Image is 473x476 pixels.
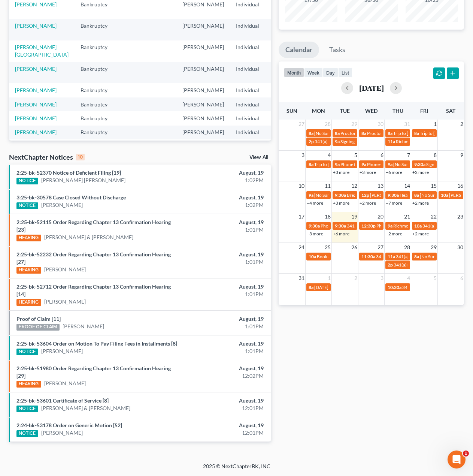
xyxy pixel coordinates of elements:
[230,19,265,40] td: Individual
[16,406,38,412] div: NOTICE
[403,243,411,252] span: 28
[412,231,429,237] a: +2 more
[430,212,437,221] span: 22
[393,162,422,167] span: [No Summary]
[327,151,331,160] span: 4
[176,62,230,83] td: [PERSON_NAME]
[361,223,376,229] span: 12:30p
[463,451,469,457] span: 1
[388,192,399,198] span: 9:30a
[403,212,411,221] span: 21
[63,323,104,330] a: [PERSON_NAME]
[187,347,264,355] div: 1:01PM
[359,84,384,92] h2: [DATE]
[340,139,442,144] span: Signing Appointment - [PERSON_NAME] - Chapter 7
[377,243,384,252] span: 27
[420,108,428,114] span: Fri
[16,316,61,322] a: Proof of Claim [11]
[309,254,316,259] span: 10a
[16,202,38,209] div: NOTICE
[187,251,264,258] div: August, 19
[298,274,305,283] span: 31
[406,151,411,160] span: 7
[16,365,171,379] a: 2:25-bk-51980 Order Regarding Chapter 13 Confirmation Hearing [29]
[16,324,60,331] div: PROOF OF CLAIM
[351,181,358,190] span: 12
[265,40,302,62] td: OHSB
[16,219,171,233] a: 2:25-bk-52115 Order Regarding Chapter 13 Confirmation Hearing [23]
[265,111,302,125] td: OHSB
[354,151,358,160] span: 5
[279,42,319,58] a: Calendar
[16,422,122,428] a: 2:24-bk-53178 Order on Generic Motion [52]
[448,451,466,469] iframe: Intercom live chat
[388,162,392,167] span: 9a
[314,192,343,198] span: [No Summary]
[414,254,419,259] span: 8a
[41,177,125,184] a: [PERSON_NAME] [PERSON_NAME]
[298,120,305,129] span: 27
[16,251,171,265] a: 2:25-bk-52232 Order Regarding Chapter 13 Confirmation Hearing [27]
[176,111,230,125] td: [PERSON_NAME]
[388,130,392,136] span: 8a
[41,201,83,209] a: [PERSON_NAME]
[187,290,264,298] div: 1:01PM
[457,212,464,221] span: 23
[420,254,448,259] span: [No Summary]
[324,243,331,252] span: 25
[361,254,375,259] span: 11:30a
[187,219,264,226] div: August, 19
[376,254,448,259] span: 341(a) meeting for [PERSON_NAME]
[187,169,264,177] div: August, 19
[16,194,126,201] a: 3:25-bk-30578 Case Closed Without Discharge
[388,284,401,290] span: 10:30a
[230,126,265,139] td: Individual
[433,120,437,129] span: 1
[176,83,230,97] td: [PERSON_NAME]
[230,62,265,83] td: Individual
[298,181,305,190] span: 10
[394,262,466,268] span: 341(a) meeting for [PERSON_NAME]
[16,381,41,388] div: HEARING
[351,212,358,221] span: 19
[44,266,86,273] a: [PERSON_NAME]
[315,139,387,144] span: 341(a) Meeting for [PERSON_NAME]
[187,283,264,290] div: August, 19
[347,192,428,198] span: Breakfast with the [PERSON_NAME] Boys
[403,181,411,190] span: 14
[187,323,264,330] div: 1:01PM
[16,283,171,297] a: 2:25-bk-52712 Order Regarding Chapter 13 Confirmation Hearing [14]
[361,162,366,167] span: 9a
[457,181,464,190] span: 16
[393,130,452,136] span: Trip to [GEOGRAPHIC_DATA]
[75,62,121,83] td: Bankruptcy
[15,44,69,58] a: [PERSON_NAME][GEOGRAPHIC_DATA]
[420,192,448,198] span: [No Summary]
[377,120,384,129] span: 30
[388,139,395,144] span: 11a
[44,234,133,241] a: [PERSON_NAME] & [PERSON_NAME]
[309,130,313,136] span: 8a
[314,284,328,290] span: [DATE]
[307,200,323,206] a: +4 more
[433,151,437,160] span: 8
[446,108,455,114] span: Sat
[324,181,331,190] span: 11
[335,192,346,198] span: 9:30a
[380,274,384,283] span: 3
[265,139,302,161] td: OHSB
[396,254,468,259] span: 341(a) meeting for [PERSON_NAME]
[460,151,464,160] span: 9
[314,162,373,167] span: Trip to [GEOGRAPHIC_DATA]
[460,274,464,283] span: 6
[351,243,358,252] span: 26
[430,243,437,252] span: 29
[386,200,402,206] a: +7 more
[386,169,402,175] a: +6 more
[9,153,85,162] div: NextChapter Notices
[75,126,121,139] td: Bankruptcy
[187,372,264,380] div: 12:02PM
[187,404,264,412] div: 12:01PM
[307,231,323,237] a: +3 more
[41,429,83,437] a: [PERSON_NAME]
